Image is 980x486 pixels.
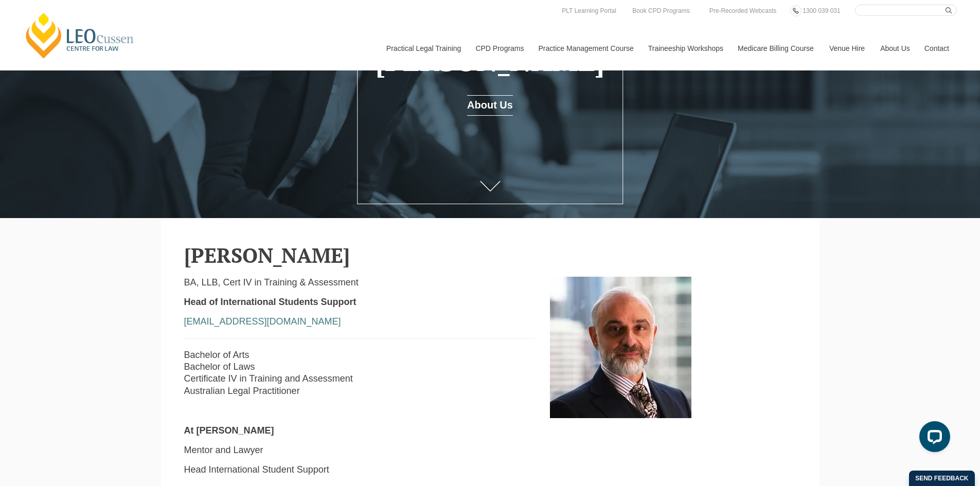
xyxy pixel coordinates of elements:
h1: [PERSON_NAME] [372,45,608,77]
p: Bachelor of Arts Bachelor of Laws Certificate IV in Training and Assessment Australian Legal Prac... [184,349,535,398]
strong: At [PERSON_NAME] [184,425,274,436]
a: Venue Hire [822,26,872,70]
a: Pre-Recorded Webcasts [707,5,779,16]
a: Practice Management Course [531,26,640,70]
h2: [PERSON_NAME] [184,244,796,266]
a: About Us [467,95,513,116]
strong: Head of International Students Support [184,297,357,307]
a: 1300 039 031 [800,5,843,16]
a: Medicare Billing Course [730,26,822,70]
a: Practical Legal Training [379,26,468,70]
span: 1300 039 031 [803,7,840,14]
a: PLT Learning Portal [559,5,619,16]
a: [EMAIL_ADDRESS][DOMAIN_NAME] [184,316,341,327]
a: About Us [872,26,917,70]
a: Book CPD Programs [630,5,692,16]
p: BA, LLB, Cert IV in Training & Assessment [184,277,535,289]
a: [PERSON_NAME] Centre for Law [23,11,137,60]
iframe: LiveChat chat widget [911,417,954,460]
p: Head International Student Support [184,464,535,476]
a: Contact [917,26,957,70]
a: CPD Programs [468,26,530,70]
a: Traineeship Workshops [640,26,730,70]
p: Mentor and Lawyer [184,444,535,456]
